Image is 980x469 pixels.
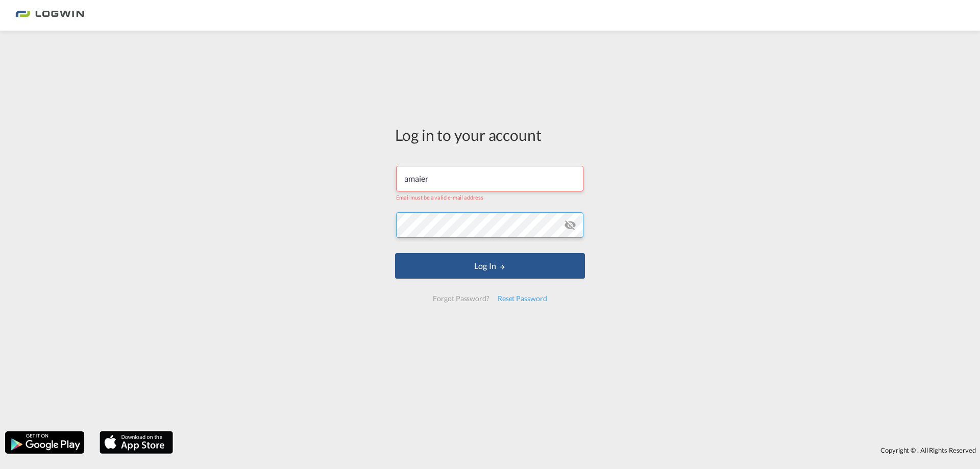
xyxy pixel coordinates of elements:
[4,430,85,455] img: google.png
[564,219,576,231] md-icon: icon-eye-off
[15,4,84,27] img: 2761ae10d95411efa20a1f5e0282d2d7.png
[395,124,585,145] div: Log in to your account
[396,166,583,191] input: Enter email/phone number
[178,441,980,459] div: Copyright © . All Rights Reserved
[494,289,551,308] div: Reset Password
[99,430,174,455] img: apple.png
[396,194,483,201] span: Email must be a valid e-mail address
[395,253,585,279] button: LOGIN
[429,289,493,308] div: Forgot Password?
